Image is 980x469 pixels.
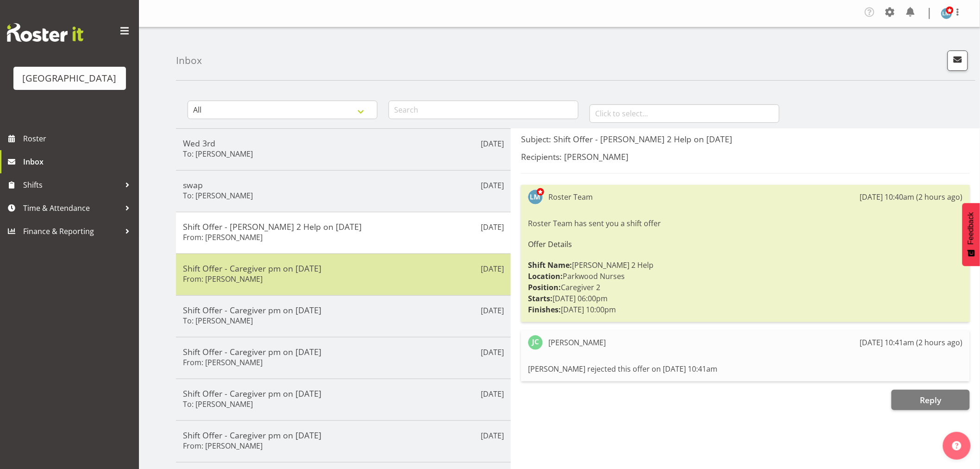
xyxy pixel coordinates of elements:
h6: To: [PERSON_NAME] [183,316,253,325]
h6: To: [PERSON_NAME] [183,191,253,200]
div: [PERSON_NAME] rejected this offer on [DATE] 10:41am [528,361,963,377]
button: Reply [892,390,970,410]
div: [DATE] 10:41am (2 hours ago) [860,337,963,348]
input: Search [389,101,578,119]
h5: Wed 3rd [183,138,504,148]
h4: Inbox [176,55,202,66]
p: [DATE] [481,222,504,233]
strong: Starts: [528,293,553,304]
h6: From: [PERSON_NAME] [183,274,263,284]
p: [DATE] [481,388,504,399]
img: jessa-catapang647.jpg [528,335,543,350]
h5: Shift Offer - Caregiver pm on [DATE] [183,430,504,440]
strong: Finishes: [528,304,561,315]
p: [DATE] [481,430,504,441]
strong: Position: [528,282,561,292]
span: Inbox [23,155,134,169]
span: Reply [920,394,941,406]
h6: From: [PERSON_NAME] [183,358,263,367]
p: [DATE] [481,180,504,191]
h5: swap [183,180,504,190]
div: Roster Team has sent you a shift offer [PERSON_NAME] 2 Help Parkwood Nurses Caregiver 2 [DATE] 06... [528,215,963,317]
span: Feedback [967,212,975,245]
p: [DATE] [481,138,504,149]
p: [DATE] [481,263,504,274]
span: Finance & Reporting [23,224,120,238]
input: Click to select... [590,104,779,123]
h6: From: [PERSON_NAME] [183,233,263,242]
span: Time & Attendance [23,201,120,215]
h6: To: [PERSON_NAME] [183,399,253,409]
strong: Location: [528,271,563,281]
h6: To: [PERSON_NAME] [183,149,253,158]
img: help-xxl-2.png [952,441,961,450]
img: lesley-mckenzie127.jpg [528,190,543,204]
div: [PERSON_NAME] [548,337,606,348]
img: Rosterit website logo [7,23,83,42]
div: Roster Team [548,191,593,203]
h6: Offer Details [528,240,963,248]
div: [GEOGRAPHIC_DATA] [23,71,117,85]
h5: Shift Offer - Caregiver pm on [DATE] [183,388,504,399]
span: Roster [23,132,134,146]
p: [DATE] [481,305,504,316]
button: Feedback - Show survey [962,203,980,266]
h5: Shift Offer - [PERSON_NAME] 2 Help on [DATE] [183,222,504,232]
strong: Shift Name: [528,260,572,270]
h6: From: [PERSON_NAME] [183,441,263,450]
h5: Shift Offer - Caregiver pm on [DATE] [183,263,504,273]
h5: Recipients: [PERSON_NAME] [521,152,970,162]
img: lesley-mckenzie127.jpg [941,8,952,19]
span: Shifts [23,178,120,192]
h5: Shift Offer - Caregiver pm on [DATE] [183,347,504,357]
p: [DATE] [481,347,504,358]
h5: Shift Offer - Caregiver pm on [DATE] [183,305,504,315]
div: [DATE] 10:40am (2 hours ago) [860,191,963,203]
h5: Subject: Shift Offer - [PERSON_NAME] 2 Help on [DATE] [521,134,970,144]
